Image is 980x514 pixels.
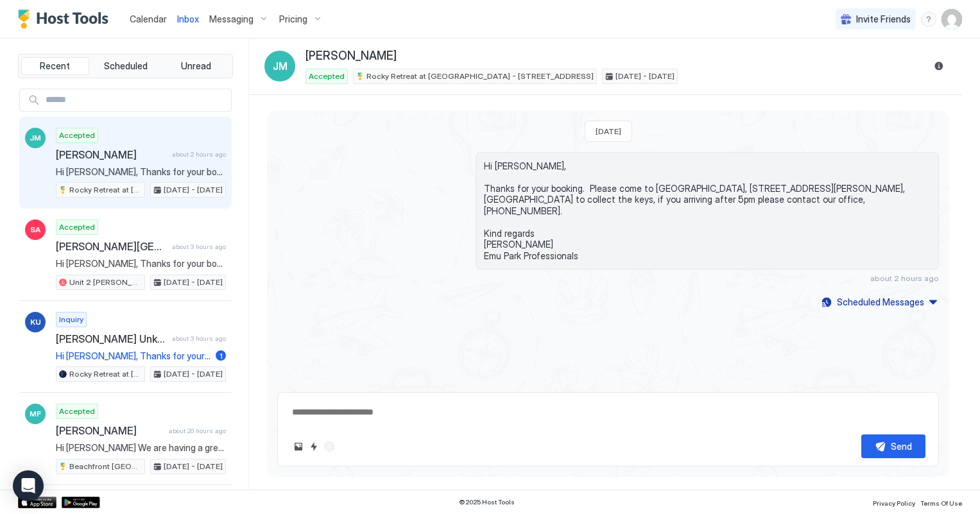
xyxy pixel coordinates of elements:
div: Send [891,440,912,453]
a: Terms Of Use [920,495,962,509]
span: Accepted [309,71,345,82]
span: about 3 hours ago [172,334,226,343]
span: Unit 2 [PERSON_NAME] [69,277,142,288]
span: KU [30,316,41,328]
button: Unread [162,57,230,75]
span: [PERSON_NAME] [56,424,164,437]
a: Calendar [130,12,167,26]
button: Scheduled [92,57,160,75]
span: Hi [PERSON_NAME], Thanks for your inquiry, I wanted to let you know that I got your message and w... [56,350,211,362]
span: [DATE] - [DATE] [164,277,223,288]
span: Invite Friends [856,13,911,25]
span: Scheduled [104,60,148,72]
span: [PERSON_NAME][GEOGRAPHIC_DATA] [56,240,167,253]
span: Hi [PERSON_NAME] We are having a great time. Thanks for checking in. Regards [PERSON_NAME] [56,442,226,454]
span: JM [30,132,41,144]
span: [DATE] - [DATE] [164,461,223,472]
span: Calendar [130,13,167,24]
span: Rocky Retreat at [GEOGRAPHIC_DATA] - [STREET_ADDRESS] [366,71,594,82]
span: [DATE] [596,126,621,136]
span: Beachfront [GEOGRAPHIC_DATA] [69,461,142,472]
span: Hi [PERSON_NAME], Thanks for your booking. Please come to [GEOGRAPHIC_DATA], [STREET_ADDRESS][PER... [56,258,226,270]
span: Unread [181,60,211,72]
span: Rocky Retreat at [GEOGRAPHIC_DATA] - [STREET_ADDRESS] [69,368,142,380]
span: Pricing [279,13,307,25]
span: about 3 hours ago [172,243,226,251]
span: Hi [PERSON_NAME], Thanks for your booking. Please come to [GEOGRAPHIC_DATA], [STREET_ADDRESS][PER... [484,160,931,262]
span: [PERSON_NAME] [56,148,167,161]
span: [PERSON_NAME] Unknown name [56,332,167,345]
span: 1 [219,351,223,361]
button: Quick reply [306,439,322,454]
span: about 2 hours ago [172,150,226,158]
span: Privacy Policy [873,499,915,507]
button: Send [861,434,925,458]
button: Recent [21,57,89,75]
a: Host Tools Logo [18,10,114,29]
span: about 20 hours ago [169,427,226,435]
button: Upload image [291,439,306,454]
a: Inbox [177,12,199,26]
span: [DATE] - [DATE] [164,368,223,380]
span: SA [30,224,40,236]
span: Accepted [59,221,95,233]
div: Scheduled Messages [837,295,924,309]
div: menu [921,12,936,27]
span: Terms Of Use [920,499,962,507]
button: Reservation information [931,58,947,74]
span: © 2025 Host Tools [459,498,515,506]
span: Accepted [59,130,95,141]
span: Messaging [209,13,254,25]
span: JM [273,58,288,74]
span: Accepted [59,406,95,417]
a: Privacy Policy [873,495,915,509]
button: Scheduled Messages [820,293,939,311]
span: Recent [40,60,70,72]
div: User profile [941,9,962,30]
span: MF [30,408,41,420]
span: [PERSON_NAME] [305,49,397,64]
span: Hi [PERSON_NAME], Thanks for your booking. Please come to [GEOGRAPHIC_DATA], [STREET_ADDRESS][PER... [56,166,226,178]
div: tab-group [18,54,233,78]
span: [DATE] - [DATE] [164,184,223,196]
div: Open Intercom Messenger [13,470,44,501]
span: Rocky Retreat at [GEOGRAPHIC_DATA] - [STREET_ADDRESS] [69,184,142,196]
span: Inquiry [59,314,83,325]
span: Inbox [177,13,199,24]
span: [DATE] - [DATE] [615,71,675,82]
a: App Store [18,497,56,508]
span: about 2 hours ago [870,273,939,283]
a: Google Play Store [62,497,100,508]
input: Input Field [40,89,231,111]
